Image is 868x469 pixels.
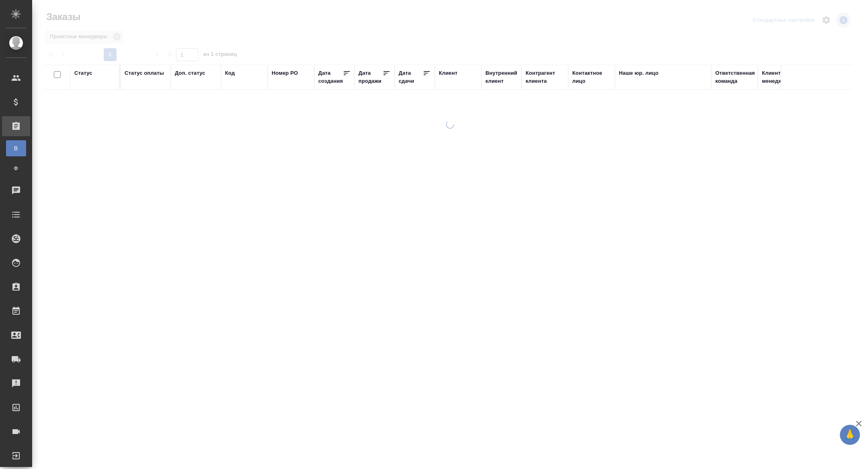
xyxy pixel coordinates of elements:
a: В [6,140,26,156]
div: Внутренний клиент [485,69,518,85]
div: Статус [74,69,92,77]
a: Ф [6,160,26,176]
span: 🙏 [843,426,857,443]
span: В [10,144,22,152]
span: Ф [10,164,22,172]
div: Контрагент клиента [526,69,564,85]
div: Клиент [439,69,457,77]
div: Дата продажи [358,69,383,85]
button: 🙏 [840,425,860,445]
div: Код [225,69,235,77]
div: Наше юр. лицо [619,69,659,77]
div: Ответственная команда [715,69,755,85]
div: Доп. статус [175,69,205,77]
div: Статус оплаты [125,69,164,77]
div: Клиентские менеджеры [762,69,800,85]
div: Дата сдачи [399,69,423,85]
div: Контактное лицо [572,69,611,85]
div: Дата создания [318,69,343,85]
div: Номер PO [272,69,298,77]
